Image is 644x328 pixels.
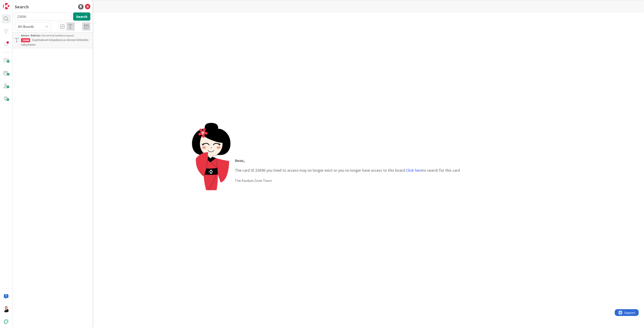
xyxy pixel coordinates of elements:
a: Click here [406,168,423,173]
span: Sopimuksen kirjauksissa olevien liitteiden näkyminen [21,38,89,47]
img: Visit kanbanzone.com [3,3,9,9]
img: AN [3,306,9,312]
img: avatar [3,319,9,325]
span: Support [10,1,21,6]
div: The Kanban Zone Team [235,178,460,183]
button: Search [73,12,90,21]
span: All Boards [18,24,34,29]
input: Search for title... [15,12,71,21]
b: Kenno - Kehitys › [21,34,42,37]
div: 23696 [21,38,30,42]
div: Search [15,3,29,10]
p: The card ID 23696 you tried to access may no longer exist or you no longer have access to this bo... [235,157,460,173]
a: Kenno - Kehitys ›Havainnot (odottaa kapaa)23696Sopimuksen kirjauksissa olevien liitteiden näkyminen [12,32,93,48]
strong: Ansu , [235,158,245,163]
div: Havainnot (odottaa kapaa) [21,33,90,38]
